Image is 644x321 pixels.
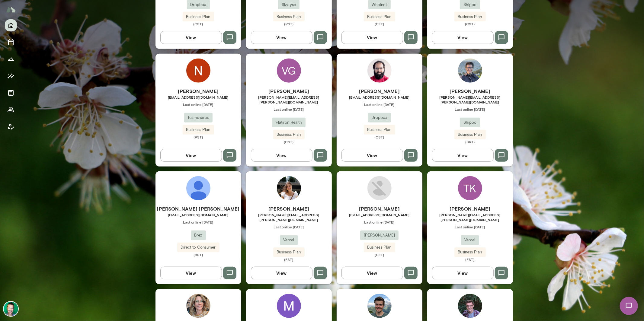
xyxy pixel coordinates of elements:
img: Brian Lawrence [4,302,18,316]
span: (BRT) [155,252,241,257]
span: Shippo [460,119,480,126]
img: Kathryn Middleton [277,176,301,200]
button: View [160,149,222,162]
img: Chris Widmaier [367,294,392,318]
span: Brex [191,232,206,238]
span: (EST) [246,257,332,262]
span: Skyryse [278,2,300,8]
span: Business Plan [183,127,214,133]
button: View [341,267,403,279]
span: [EMAIL_ADDRESS][DOMAIN_NAME] [337,95,422,100]
button: Home [5,19,17,31]
span: [PERSON_NAME][EMAIL_ADDRESS][PERSON_NAME][DOMAIN_NAME] [246,212,332,222]
span: Last online [DATE] [155,220,241,224]
img: Ruben Segura [367,176,392,200]
img: Niles Mcgiver [186,59,210,83]
span: (CST) [427,21,513,26]
button: View [432,31,494,44]
span: Business Plan [364,14,395,20]
span: Direct to Consumer [177,244,219,250]
span: (CST) [155,21,241,26]
span: Business Plan [273,249,305,255]
span: Last online [DATE] [155,102,241,107]
span: Business Plan [364,244,395,250]
span: (PST) [246,21,332,26]
button: View [160,31,222,44]
span: Business Plan [273,14,305,20]
button: Growth Plan [5,53,17,65]
h6: [PERSON_NAME] [337,87,422,95]
button: View [160,267,222,279]
img: Mark Shuster [277,294,301,318]
button: Insights [5,70,17,82]
span: [EMAIL_ADDRESS][DOMAIN_NAME] [337,212,422,217]
button: View [251,149,312,162]
span: Last online [DATE] [337,220,422,224]
button: View [251,267,312,279]
button: Client app [5,121,17,133]
span: Dropbox [187,2,210,8]
span: Business Plan [183,14,214,20]
img: Avallon Azevedo [186,176,210,200]
span: (CET) [337,252,422,257]
span: Flatiron Health [272,119,306,126]
span: [PERSON_NAME][EMAIL_ADDRESS][PERSON_NAME][DOMAIN_NAME] [246,95,332,104]
button: Sessions [5,36,17,48]
span: Teamshares [184,115,213,121]
img: Joe Benton [458,294,482,318]
button: View [432,149,494,162]
span: Business Plan [454,14,486,20]
h6: [PERSON_NAME] [427,87,513,95]
button: View [432,267,494,279]
span: Business Plan [454,249,486,255]
h6: [PERSON_NAME] [246,205,332,212]
span: (BRT) [427,139,513,144]
span: [PERSON_NAME][EMAIL_ADDRESS][PERSON_NAME][DOMAIN_NAME] [427,212,513,222]
span: Business Plan [273,132,305,138]
span: Last online [DATE] [337,102,422,107]
span: Last online [DATE] [427,107,513,112]
div: TK [458,176,482,200]
span: [PERSON_NAME][EMAIL_ADDRESS][PERSON_NAME][DOMAIN_NAME] [427,95,513,104]
span: Last online [DATE] [246,224,332,229]
span: Shippo [460,2,480,8]
span: (CST) [246,139,332,144]
span: Last online [DATE] [246,107,332,112]
h6: [PERSON_NAME] [246,87,332,95]
span: [EMAIL_ADDRESS][DOMAIN_NAME] [155,212,241,217]
button: Members [5,104,17,116]
span: [PERSON_NAME] [360,232,399,238]
span: Dropbox [368,115,391,121]
span: Business Plan [454,132,486,138]
span: (CST) [337,135,422,139]
span: (EST) [427,257,513,262]
h6: [PERSON_NAME] [PERSON_NAME] [155,205,241,212]
img: Júlio Batista [458,59,482,83]
span: (CET) [337,21,422,26]
span: Whatnot [368,2,391,8]
span: [EMAIL_ADDRESS][DOMAIN_NAME] [155,95,241,100]
span: (PST) [155,135,241,139]
span: Vercel [280,237,298,243]
button: View [341,31,403,44]
span: Business Plan [364,127,395,133]
span: Vercel [461,237,479,243]
img: Barb Adams [186,294,210,318]
button: View [341,149,403,162]
button: View [251,31,312,44]
img: Adam Ranfelt [367,59,392,83]
img: Mento [6,4,16,15]
div: VG [277,59,301,83]
h6: [PERSON_NAME] [427,205,513,212]
h6: [PERSON_NAME] [337,205,422,212]
span: Last online [DATE] [427,224,513,229]
button: Documents [5,87,17,99]
h6: [PERSON_NAME] [155,87,241,95]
